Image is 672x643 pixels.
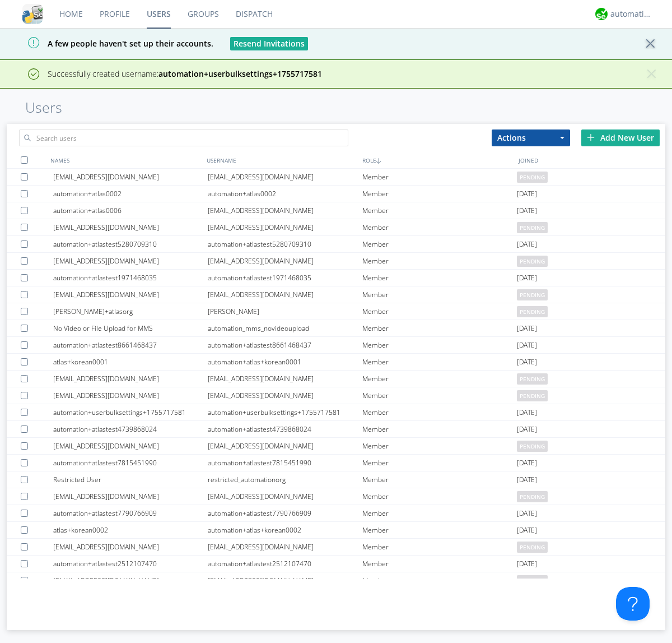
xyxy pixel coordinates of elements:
[362,505,517,521] div: Member
[53,371,208,387] div: [EMAIL_ADDRESS][DOMAIN_NAME]
[517,455,537,471] span: [DATE]
[7,186,665,202] a: automation+atlas0002automation+atlas0002Member[DATE]
[362,572,517,589] div: Member
[517,542,548,553] span: pending
[53,556,208,572] div: automation+atlastest2512107470
[7,455,665,471] a: automation+atlastest7815451990automation+atlastest7815451990Member[DATE]
[208,320,362,336] div: automation_mms_novideoupload
[517,306,548,317] span: pending
[362,303,517,320] div: Member
[204,152,360,168] div: USERNAME
[208,286,362,303] div: [EMAIL_ADDRESS][DOMAIN_NAME]
[587,133,595,141] img: plus.svg
[517,337,537,354] span: [DATE]
[610,8,652,20] div: automation+atlas
[362,286,517,303] div: Member
[7,169,665,186] a: [EMAIL_ADDRESS][DOMAIN_NAME][EMAIL_ADDRESS][DOMAIN_NAME]Memberpending
[208,455,362,471] div: automation+atlastest7815451990
[208,270,362,286] div: automation+atlastest1971468035
[362,354,517,370] div: Member
[48,152,204,168] div: NAMES
[517,236,537,253] span: [DATE]
[208,371,362,387] div: [EMAIL_ADDRESS][DOMAIN_NAME]
[517,256,548,267] span: pending
[7,219,665,236] a: [EMAIL_ADDRESS][DOMAIN_NAME][EMAIL_ADDRESS][DOMAIN_NAME]Memberpending
[53,219,208,235] div: [EMAIL_ADDRESS][DOMAIN_NAME]
[7,286,665,303] a: [EMAIL_ADDRESS][DOMAIN_NAME][EMAIL_ADDRESS][DOMAIN_NAME]Memberpending
[208,387,362,404] div: [EMAIL_ADDRESS][DOMAIN_NAME]
[492,129,570,146] button: Actions
[7,387,665,404] a: [EMAIL_ADDRESS][DOMAIN_NAME][EMAIL_ADDRESS][DOMAIN_NAME]Memberpending
[362,186,517,202] div: Member
[362,202,517,219] div: Member
[53,471,208,488] div: Restricted User
[517,373,548,385] span: pending
[7,202,665,219] a: automation+atlas0006[EMAIL_ADDRESS][DOMAIN_NAME]Member[DATE]
[53,404,208,420] div: automation+userbulksettings+1755717581
[360,152,516,168] div: ROLE
[517,404,537,421] span: [DATE]
[517,505,537,522] span: [DATE]
[48,68,322,79] span: Successfully created username:
[53,505,208,521] div: automation+atlastest7790766909
[517,289,548,300] span: pending
[595,8,608,20] img: d2d01cd9b4174d08988066c6d424eccd
[362,270,517,286] div: Member
[53,186,208,202] div: automation+atlas0002
[208,186,362,202] div: automation+atlas0002
[517,575,548,586] span: pending
[208,404,362,420] div: automation+userbulksettings+1755717581
[616,587,650,621] iframe: Toggle Customer Support
[53,539,208,555] div: [EMAIL_ADDRESS][DOMAIN_NAME]
[362,471,517,488] div: Member
[517,471,537,488] span: [DATE]
[7,320,665,337] a: No Video or File Upload for MMSautomation_mms_novideouploadMember[DATE]
[517,491,548,502] span: pending
[208,253,362,269] div: [EMAIL_ADDRESS][DOMAIN_NAME]
[53,522,208,538] div: atlas+korean0002
[7,404,665,421] a: automation+userbulksettings+1755717581automation+userbulksettings+1755717581Member[DATE]
[208,354,362,370] div: automation+atlas+korean0001
[517,186,537,202] span: [DATE]
[53,421,208,437] div: automation+atlastest4739868024
[208,539,362,555] div: [EMAIL_ADDRESS][DOMAIN_NAME]
[7,488,665,505] a: [EMAIL_ADDRESS][DOMAIN_NAME][EMAIL_ADDRESS][DOMAIN_NAME]Memberpending
[53,337,208,353] div: automation+atlastest8661468437
[581,129,660,146] div: Add New User
[208,421,362,437] div: automation+atlastest4739868024
[517,556,537,572] span: [DATE]
[208,522,362,538] div: automation+atlas+korean0002
[362,404,517,420] div: Member
[53,202,208,219] div: automation+atlas0006
[362,556,517,572] div: Member
[517,202,537,219] span: [DATE]
[208,505,362,521] div: automation+atlastest7790766909
[517,441,548,452] span: pending
[362,522,517,538] div: Member
[53,455,208,471] div: automation+atlastest7815451990
[7,438,665,455] a: [EMAIL_ADDRESS][DOMAIN_NAME][EMAIL_ADDRESS][DOMAIN_NAME]Memberpending
[8,38,213,49] span: A few people haven't set up their accounts.
[7,354,665,371] a: atlas+korean0001automation+atlas+korean0001Member[DATE]
[362,236,517,252] div: Member
[208,337,362,353] div: automation+atlastest8661468437
[7,236,665,253] a: automation+atlastest5280709310automation+atlastest5280709310Member[DATE]
[208,556,362,572] div: automation+atlastest2512107470
[517,222,548,233] span: pending
[53,253,208,269] div: [EMAIL_ADDRESS][DOMAIN_NAME]
[208,236,362,252] div: automation+atlastest5280709310
[7,421,665,438] a: automation+atlastest4739868024automation+atlastest4739868024Member[DATE]
[362,539,517,555] div: Member
[53,572,208,589] div: [EMAIL_ADDRESS][DOMAIN_NAME]
[158,68,322,79] strong: automation+userbulksettings+1755717581
[53,320,208,336] div: No Video or File Upload for MMS
[516,152,672,168] div: JOINED
[7,303,665,320] a: [PERSON_NAME]+atlasorg[PERSON_NAME]Memberpending
[7,253,665,270] a: [EMAIL_ADDRESS][DOMAIN_NAME][EMAIL_ADDRESS][DOMAIN_NAME]Memberpending
[7,505,665,522] a: automation+atlastest7790766909automation+atlastest7790766909Member[DATE]
[7,471,665,488] a: Restricted Userrestricted_automationorgMember[DATE]
[7,337,665,354] a: automation+atlastest8661468437automation+atlastest8661468437Member[DATE]
[53,387,208,404] div: [EMAIL_ADDRESS][DOMAIN_NAME]
[517,522,537,539] span: [DATE]
[53,286,208,303] div: [EMAIL_ADDRESS][DOMAIN_NAME]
